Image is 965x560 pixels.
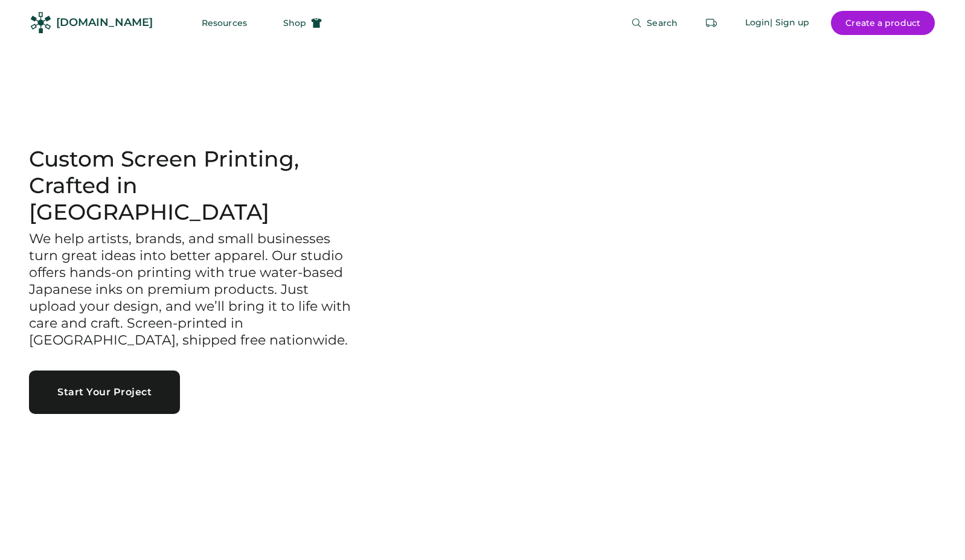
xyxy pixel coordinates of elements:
button: Search [617,11,692,35]
h3: We help artists, brands, and small businesses turn great ideas into better apparel. Our studio of... [29,231,355,349]
button: Shop [269,11,336,35]
img: Rendered Logo - Screens [30,12,51,33]
span: Search [647,19,678,27]
button: Retrieve an order [699,11,723,35]
div: Login [745,17,771,29]
h1: Custom Screen Printing, Crafted in [GEOGRAPHIC_DATA] [29,146,357,226]
span: Shop [283,19,306,27]
button: Create a product [831,11,935,35]
button: Resources [187,11,261,35]
div: | Sign up [770,17,809,29]
button: Start Your Project [29,371,180,414]
div: [DOMAIN_NAME] [56,15,153,30]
